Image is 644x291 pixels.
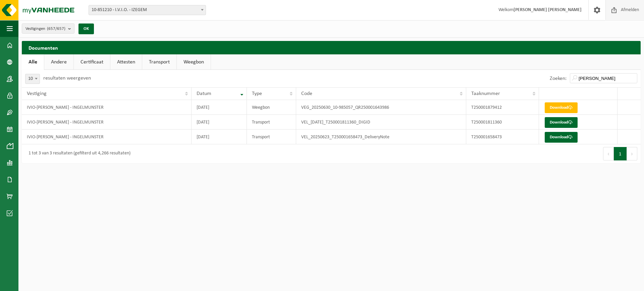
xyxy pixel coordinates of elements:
td: VEL_[DATE]_T250001811360_DIGID [296,115,466,130]
span: 10-851210 - I.V.I.O. - IZEGEM [89,5,206,15]
td: VEL_20250623_T250001658473_DeliveryNote [296,130,466,144]
td: VEG_20250630_10-985057_QR250001643986 [296,100,466,115]
td: IVIO-[PERSON_NAME] - INGELMUNSTER [22,100,192,115]
a: Certificaat [74,54,110,70]
span: Vestiging [27,91,47,96]
span: Datum [197,91,211,96]
button: Next [627,147,637,160]
a: Download [545,102,578,113]
td: [DATE] [192,115,247,130]
span: Taaknummer [471,91,500,96]
a: Alle [22,54,44,70]
a: Download [545,117,578,128]
td: [DATE] [192,130,247,144]
a: Download [545,132,578,143]
span: Type [252,91,262,96]
td: Transport [247,115,296,130]
td: Transport [247,130,296,144]
button: Vestigingen(657/657) [22,23,74,34]
strong: [PERSON_NAME] [PERSON_NAME] [514,7,582,12]
td: T250001658473 [466,130,539,144]
a: Weegbon [177,54,211,70]
button: OK [78,23,94,34]
h2: Documenten [22,41,641,54]
span: 10-851210 - I.V.I.O. - IZEGEM [89,5,206,15]
span: Vestigingen [25,24,65,34]
a: Attesten [110,54,142,70]
button: 1 [614,147,627,160]
a: Andere [44,54,73,70]
button: Previous [603,147,614,160]
label: Zoeken: [550,76,567,81]
span: Code [301,91,312,96]
td: IVIO-[PERSON_NAME] - INGELMUNSTER [22,130,192,144]
td: [DATE] [192,100,247,115]
span: 10 [25,74,40,84]
div: 1 tot 3 van 3 resultaten (gefilterd uit 4,266 resultaten) [25,148,130,160]
td: Weegbon [247,100,296,115]
label: resultaten weergeven [43,76,91,81]
count: (657/657) [47,27,65,31]
td: T250001811360 [466,115,539,130]
span: 10 [25,74,40,84]
a: Transport [142,54,176,70]
td: T250001879412 [466,100,539,115]
td: IVIO-[PERSON_NAME] - INGELMUNSTER [22,115,192,130]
